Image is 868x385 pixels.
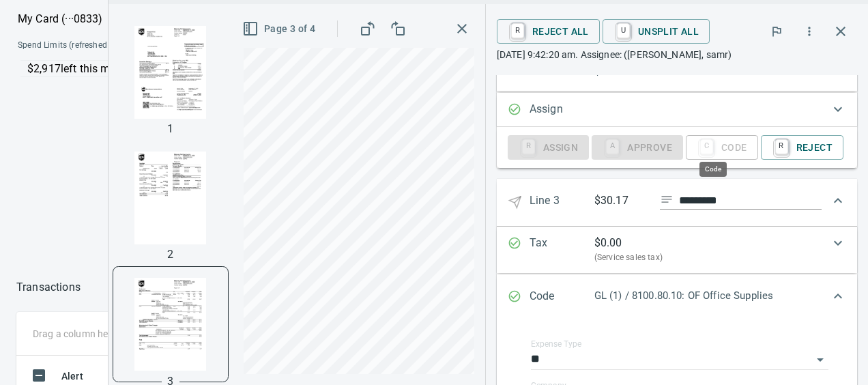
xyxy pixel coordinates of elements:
[531,340,581,348] label: Expense Type
[594,251,822,265] p: (Service sales tax)
[613,20,699,43] span: Unsplit All
[497,48,857,61] p: [DATE] 9:42:20 am. Assignee: ([PERSON_NAME], samr)
[617,23,630,38] a: U
[124,278,217,371] img: Page 3
[16,279,81,296] nav: breadcrumb
[762,16,792,46] button: Flag
[167,121,173,137] p: 1
[497,227,857,273] div: Expand
[497,274,857,319] div: Expand
[811,350,830,369] button: Open
[508,141,589,152] div: Assign
[511,23,524,38] a: R
[603,19,710,44] button: UUnsplit All
[16,279,81,296] p: Transactions
[530,192,594,212] p: Line 3
[497,127,857,168] div: Expand
[530,235,594,265] p: Tax
[761,135,843,160] button: RReject
[775,139,788,154] a: R
[594,288,822,304] p: GL (1) / 8100.80.10: OF Office Supplies
[508,20,589,43] span: Reject All
[61,368,83,384] span: Alert
[592,141,683,152] div: Coding Required
[124,152,217,244] img: Page 2
[7,77,509,91] p: Online and foreign allowed
[245,20,315,38] span: Page 3 of 4
[594,192,649,210] p: $30.17
[18,39,360,53] span: Spend Limits (refreshed by [PERSON_NAME] [DATE])
[794,16,824,46] button: More
[530,288,594,306] p: Code
[772,136,833,159] span: Reject
[497,179,857,226] div: Expand
[18,11,120,27] p: My Card (···0833)
[530,101,594,119] p: Assign
[124,26,217,119] img: Page 1
[240,16,321,42] button: Page 3 of 4
[61,368,101,384] span: Alert
[497,93,857,127] div: Expand
[824,15,857,48] span: Close invoice
[33,327,233,341] p: Drag a column heading here to group the table
[167,246,173,263] p: 2
[594,235,622,251] p: $ 0.00
[27,61,497,77] p: $2,917 left this month
[497,19,600,44] button: RReject All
